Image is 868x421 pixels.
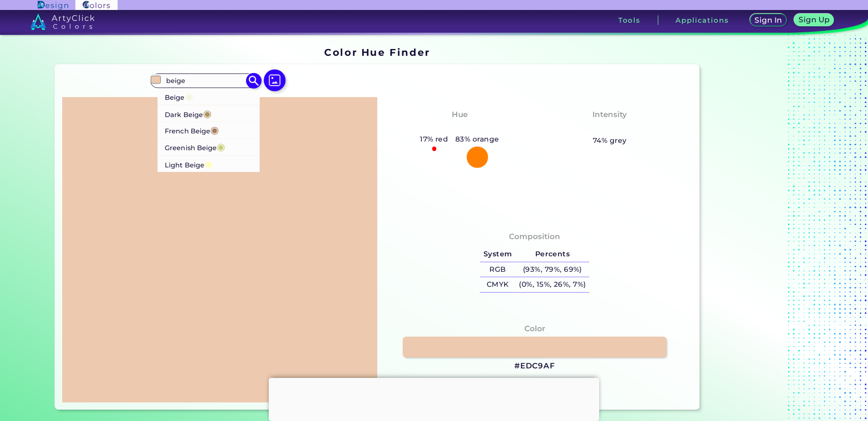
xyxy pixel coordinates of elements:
h4: Intensity [592,108,627,121]
h4: Hue [452,108,468,121]
h3: #EDC9AF [514,361,555,372]
span: ◉ [217,141,225,153]
h5: (93%, 79%, 69%) [516,262,590,277]
h5: 83% orange [452,133,503,145]
h5: Sign Up [800,16,828,23]
h5: RGB [480,262,515,277]
h3: Reddish Orange [421,122,498,133]
img: ArtyClick Design logo [38,1,68,10]
img: icon picture [264,69,286,91]
h3: Applications [676,17,729,24]
h5: (0%, 15%, 26%, 7%) [516,277,590,292]
h5: CMYK [480,277,515,292]
p: French Beige [165,122,219,139]
p: Greenish Beige [165,139,225,156]
h1: Color Hue Finder [324,45,430,59]
img: icon search [246,73,262,89]
h5: Percents [516,247,590,262]
span: ◉ [204,158,213,170]
span: ◉ [185,91,193,103]
span: ◉ [210,124,219,136]
a: Sign Up [796,15,832,26]
h5: 17% red [416,133,452,145]
h5: 74% grey [593,135,627,147]
h4: Color [524,322,545,335]
img: logo_artyclick_colors_white.svg [30,14,94,30]
p: Dark Beige [165,105,212,122]
p: Light Beige [165,156,213,172]
h4: Composition [509,230,560,243]
iframe: Advertisement [269,378,599,419]
span: ◉ [203,108,212,119]
h3: Pastel [593,122,627,133]
a: Sign In [752,15,785,26]
h3: Tools [618,17,641,24]
input: type color.. [163,74,247,87]
h5: System [480,247,515,262]
iframe: Advertisement [703,43,817,413]
h5: Sign In [756,17,780,24]
p: Beige [165,88,193,105]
